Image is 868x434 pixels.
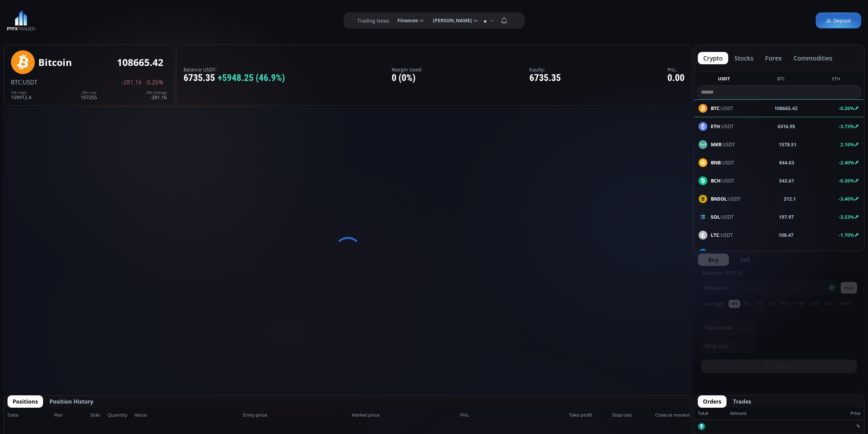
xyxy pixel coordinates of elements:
[81,91,97,100] div: 107255
[760,52,787,64] button: forex
[711,213,734,220] span: :USDT
[667,73,684,83] div: 0.00
[779,177,794,184] b: 542.61
[22,78,37,86] span: :USDT
[711,177,734,184] span: :USDT
[711,231,733,239] span: :USDT
[777,123,795,130] b: 4316.95
[840,141,854,148] b: 2.16%
[816,13,861,29] a: Deposit
[90,412,106,419] span: Side
[81,91,97,95] div: 24h Low
[38,57,72,68] div: Bitcoin
[357,17,389,24] label: Trading News
[218,73,285,83] span: +5948.25 (46.9%)
[711,123,734,130] span: :USDT
[839,195,854,202] b: -3.46%
[184,73,285,83] div: 6735.35
[44,395,98,408] button: Position History
[711,249,738,257] span: :USDT
[711,195,727,202] b: BNSOL
[711,159,734,166] span: :USDT
[11,91,31,95] div: 24h High
[839,177,854,184] b: -0.26%
[711,250,724,256] b: DASH
[826,17,851,24] span: Deposit
[352,412,458,419] span: Market price
[7,10,35,31] img: LOGO
[392,73,422,83] div: 0 (0%)
[392,67,422,72] label: Margin Used:
[460,412,567,419] span: PnL
[698,409,730,418] div: Total
[839,232,854,238] b: -1.70%
[779,213,794,220] b: 197.97
[711,123,720,130] b: ETH
[50,397,93,406] span: Position History
[667,67,684,72] label: PnL:
[393,14,418,27] span: Finances
[11,91,31,100] div: 109912.4
[612,412,653,419] span: Stop loss
[8,395,43,408] button: Positions
[774,76,788,84] button: BTC
[243,412,350,419] span: Entry price
[529,73,561,83] div: 6735.35
[117,57,163,68] div: 108665.42
[711,232,719,238] b: LTC
[569,412,610,419] span: Take profit
[784,195,796,202] b: 212.1
[146,91,167,100] div: -281.16
[729,52,759,64] button: stocks
[703,397,721,406] span: Orders
[13,397,38,406] span: Positions
[698,395,727,408] button: Orders
[711,177,721,184] b: BCH
[529,67,561,72] label: Equity:
[711,214,720,220] b: SOL
[779,159,794,166] b: 844.63
[655,412,688,419] span: Close at market
[829,76,843,84] button: ETH
[711,159,721,166] b: BNB
[733,397,751,406] span: Trades
[698,52,728,64] button: crypto
[108,412,132,419] span: Quantity
[184,67,285,72] label: Balance USDT:
[122,79,142,85] span: -281.16
[728,395,756,408] button: Trades
[839,250,854,256] b: -6.57%
[730,409,747,418] div: Amount
[779,141,797,148] b: 1578.51
[715,76,733,84] button: USDT
[747,409,860,418] div: Price
[134,412,241,419] span: Value
[711,195,741,202] span: :USDT
[839,159,854,166] b: -2.40%
[839,123,854,130] b: -3.73%
[146,91,167,95] div: 24h Change
[11,78,22,86] span: BTC
[428,14,472,27] span: [PERSON_NAME]
[711,141,721,148] b: MKR
[788,52,838,64] button: commodities
[54,412,88,419] span: Pair
[782,249,795,257] b: 22.61
[8,412,52,419] span: Date
[145,79,163,85] span: -0.26%
[711,141,735,148] span: :USDT
[839,214,854,220] b: -3.53%
[778,231,794,239] b: 108.47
